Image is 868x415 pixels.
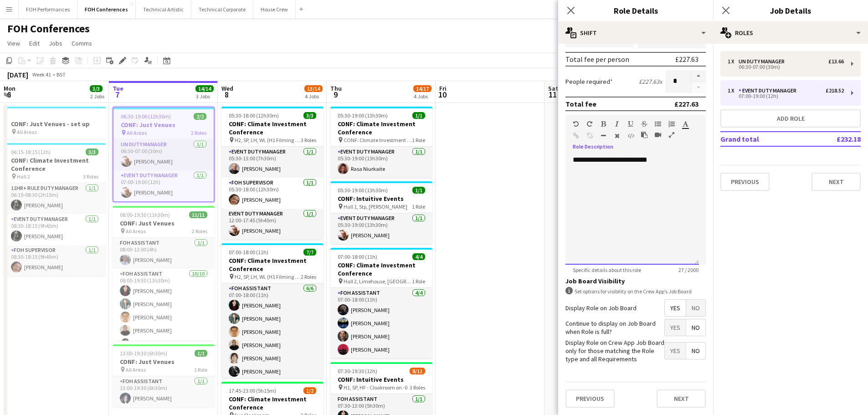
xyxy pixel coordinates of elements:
div: Set options for visibility on the Crew App’s Job Board [565,287,706,296]
span: 10 [438,89,447,100]
span: 7 [111,89,123,100]
span: Fri [439,84,447,92]
span: Edit [29,39,40,47]
h3: CONF: Intuitive Events [330,375,432,384]
app-card-role: Event Duty Manager1/105:30-19:00 (13h30m)[PERSON_NAME] [330,213,432,244]
span: 1/1 [412,112,425,119]
div: 13:00-19:30 (6h30m)1/1CONF: Just Venues All Areas1 RoleFOH Assistant1/113:00-19:30 (6h30m)[PERSON... [113,344,215,407]
h3: CONF: Climate Investment Conference [4,156,106,173]
button: Technical Artistic [136,0,191,18]
app-job-card: 06:30-19:00 (12h30m)2/2CONF: Just Venues All Areas2 RolesUN Duty Manager1/106:30-07:00 (30m)[PERS... [113,107,215,202]
div: UN Duty Manager [739,58,788,65]
span: 1 Role [412,203,425,210]
span: Yes [665,300,686,316]
button: Undo [573,120,579,128]
span: All Areas [126,228,146,235]
button: Redo [586,120,593,128]
span: 4/4 [412,253,425,260]
span: Mon [4,84,15,92]
h3: Job Details [713,5,868,16]
div: 05:30-19:00 (13h30m)1/1CONF: Climate Investment Conference CONF: Climate Investment Conference1 R... [330,107,432,178]
span: 1 Role [194,366,207,373]
app-job-card: 08:00-19:30 (11h30m)11/11CONF: Just Venues All Areas2 RolesFOH Assistant1/108:00-12:00 (4h)[PERSO... [113,206,215,341]
app-card-role: Event Duty Manager1/105:30-13:00 (7h30m)[PERSON_NAME] [221,147,324,178]
span: Jobs [49,39,62,47]
button: Previous [565,389,615,408]
app-card-role: Event Duty Manager1/108:30-18:15 (9h45m)[PERSON_NAME] [4,214,106,245]
span: No [686,300,705,316]
button: Increase [691,70,706,82]
span: 11/11 [189,211,207,218]
td: Grand total [720,132,806,146]
span: Sat [548,84,558,92]
a: View [4,37,24,49]
span: 14/17 [413,85,431,92]
span: CONF: Climate Investment Conference [344,137,412,143]
span: All Areas [17,128,37,135]
span: All Areas [126,366,146,373]
div: BST [56,71,66,78]
app-card-role: FOH Supervisor1/108:30-18:15 (9h45m)[PERSON_NAME] [4,245,106,276]
app-card-role: UN Duty Manager1/106:30-07:00 (30m)[PERSON_NAME] [113,139,214,170]
span: 3 Roles [83,173,98,180]
span: 3/3 [90,85,103,92]
span: 6 [2,89,15,100]
span: 13:00-19:30 (6h30m) [120,350,167,357]
span: 2 Roles [192,228,207,235]
app-job-card: 07:00-18:00 (11h)7/7CONF: Climate Investment Conference H2, SP, LH, WL (H1 Filming only)2 RolesFO... [221,243,324,378]
span: 3 Roles [301,137,316,143]
span: 1/1 [195,350,207,357]
div: £227.63 [674,99,699,108]
span: Hall 2 [17,173,30,180]
span: 08:00-19:30 (11h30m) [120,211,170,218]
span: 07:00-18:00 (11h) [229,249,268,256]
span: Yes [665,343,686,359]
span: 3/3 [303,112,316,119]
app-job-card: CONF: Just Venues - set up All Areas [4,107,106,139]
app-job-card: 05:30-19:00 (13h30m)1/1CONF: Intuitive Events Hall 1, Stp, [PERSON_NAME]1 RoleEvent Duty Manager1... [330,181,432,244]
h3: CONF: Intuitive Events [330,195,432,203]
button: Horizontal Line [600,132,606,139]
div: 4 Jobs [305,93,322,100]
button: HTML Code [627,132,634,139]
label: Display Role on Job Board [565,304,637,312]
span: Yes [665,319,686,336]
span: 2 Roles [301,273,316,280]
span: Specific details about this role [565,266,648,273]
span: 8/11 [410,368,425,374]
a: Edit [26,37,43,49]
span: 1 Role [412,137,425,143]
span: All Areas [127,129,147,136]
span: 07:00-18:00 (11h) [338,253,377,260]
span: 07:30-19:30 (12h) [338,368,377,374]
span: 1/2 [303,387,316,394]
div: £13.66 [828,58,844,65]
div: £227.63 [675,55,699,64]
div: 07:00-19:00 (12h) [728,94,844,98]
div: 1 x [728,58,739,65]
h3: CONF: Just Venues [113,358,215,366]
app-job-card: 06:15-18:15 (12h)3/3CONF: Climate Investment Conference Hall 23 Roles11hr+ Rule Duty Manager1/106... [4,143,106,276]
h3: CONF: Climate Investment Conference [221,395,324,411]
span: 13/14 [304,85,323,92]
div: 3 Jobs [196,93,213,100]
span: 2 Roles [191,129,206,136]
div: 1 x [728,87,739,94]
button: Text Color [682,120,688,128]
button: Ordered List [668,120,675,128]
div: 06:30-07:00 (30m) [728,65,844,69]
span: 14/14 [195,85,214,92]
div: 2 Jobs [90,93,104,100]
h1: FOH Conferences [7,22,90,36]
app-card-role: Event Duty Manager1/107:00-19:00 (12h)[PERSON_NAME] [113,170,214,201]
span: 05:30-18:00 (12h30m) [229,112,279,119]
h3: CONF: Climate Investment Conference [330,120,432,136]
button: Italic [614,120,620,128]
h3: CONF: Just Venues [113,219,215,227]
button: FOH Conferences [77,0,136,18]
